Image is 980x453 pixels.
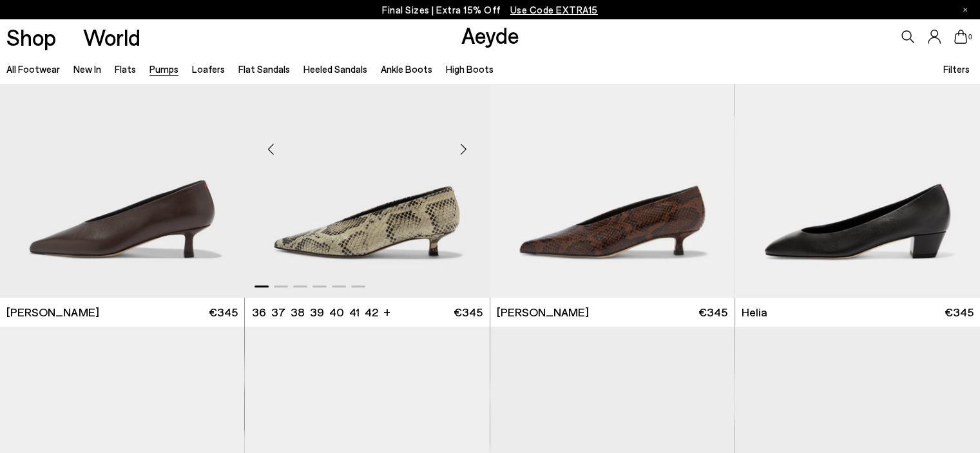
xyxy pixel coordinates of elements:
[446,63,494,75] a: High Boots
[271,304,285,320] li: 37
[510,4,598,15] span: Navigate to /collections/ss25-final-sizes
[454,304,483,320] span: €345
[310,304,324,320] li: 39
[349,304,360,320] li: 41
[381,63,432,75] a: Ankle Boots
[238,63,290,75] a: Flat Sandals
[497,304,589,320] span: [PERSON_NAME]
[73,63,101,75] a: New In
[461,21,519,48] a: Aeyde
[6,63,60,75] a: All Footwear
[490,298,735,327] a: [PERSON_NAME] €345
[365,304,378,320] li: 42
[742,304,767,320] span: Helia
[329,304,344,320] li: 40
[192,63,225,75] a: Loafers
[967,34,974,41] span: 0
[251,130,290,168] div: Previous slide
[6,304,99,320] span: [PERSON_NAME]
[735,298,980,327] a: Helia €345
[245,298,489,327] a: 36 37 38 39 40 41 42 + €345
[954,30,967,44] a: 0
[115,63,136,75] a: Flats
[698,304,727,320] span: €345
[252,304,374,320] ul: variant
[382,2,598,18] p: Final Sizes | Extra 15% Off
[383,303,390,320] li: +
[945,304,974,320] span: €345
[291,304,305,320] li: 38
[252,304,266,320] li: 36
[445,130,483,168] div: Next slide
[209,304,238,320] span: €345
[6,26,56,48] a: Shop
[149,63,178,75] a: Pumps
[303,63,367,75] a: Heeled Sandals
[943,63,970,75] span: Filters
[83,26,140,48] a: World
